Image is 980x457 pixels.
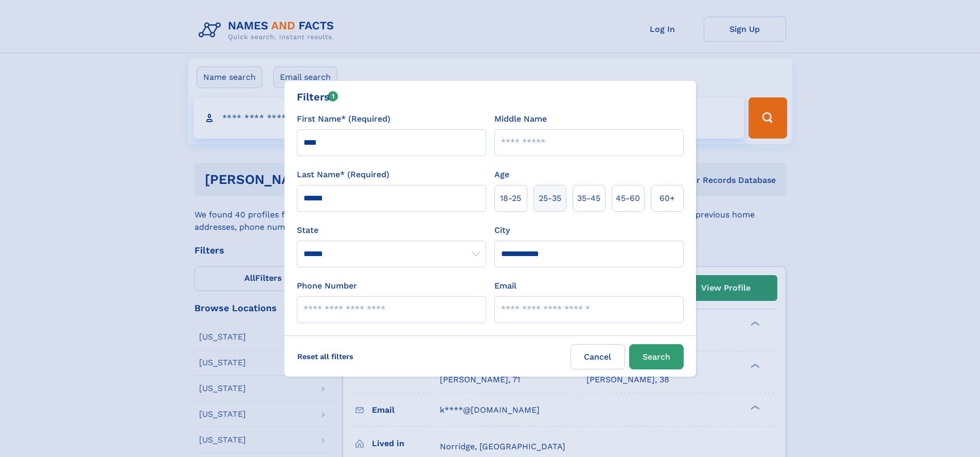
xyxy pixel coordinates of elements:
[660,192,675,205] span: 60+
[494,280,516,292] label: Email
[297,89,338,105] div: Filters
[494,224,510,236] label: City
[297,113,390,125] label: First Name* (Required)
[297,224,486,236] label: State
[494,113,547,125] label: Middle Name
[291,344,360,369] label: Reset all filters
[571,344,625,369] label: Cancel
[539,192,561,205] span: 25‑35
[629,344,684,369] button: Search
[297,280,357,292] label: Phone Number
[616,192,640,205] span: 45‑60
[500,192,521,205] span: 18‑25
[297,168,389,181] label: Last Name* (Required)
[577,192,600,205] span: 35‑45
[494,168,509,181] label: Age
